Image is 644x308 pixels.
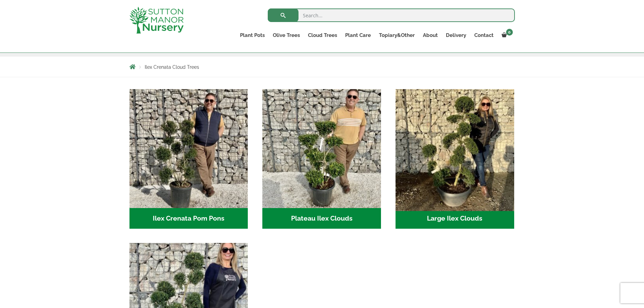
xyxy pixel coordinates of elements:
[268,8,515,22] input: Search...
[506,29,513,36] span: 0
[145,64,199,70] span: Ilex Crenata Cloud Trees
[392,86,517,211] img: Large Ilex Clouds
[262,89,381,229] a: Visit product category Plateau Ilex Clouds
[129,7,184,34] img: logo
[304,30,341,40] a: Cloud Trees
[442,30,470,40] a: Delivery
[470,30,498,40] a: Contact
[262,89,381,208] img: Plateau Ilex Clouds
[498,30,515,40] a: 0
[129,89,248,229] a: Visit product category Ilex Crenata Pom Pons
[396,208,514,229] h2: Large Ilex Clouds
[396,89,514,229] a: Visit product category Large Ilex Clouds
[262,208,381,229] h2: Plateau Ilex Clouds
[129,64,515,69] nav: Breadcrumbs
[269,30,304,40] a: Olive Trees
[341,30,375,40] a: Plant Care
[129,89,248,208] img: Ilex Crenata Pom Pons
[236,30,269,40] a: Plant Pots
[375,30,419,40] a: Topiary&Other
[129,208,248,229] h2: Ilex Crenata Pom Pons
[419,30,442,40] a: About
